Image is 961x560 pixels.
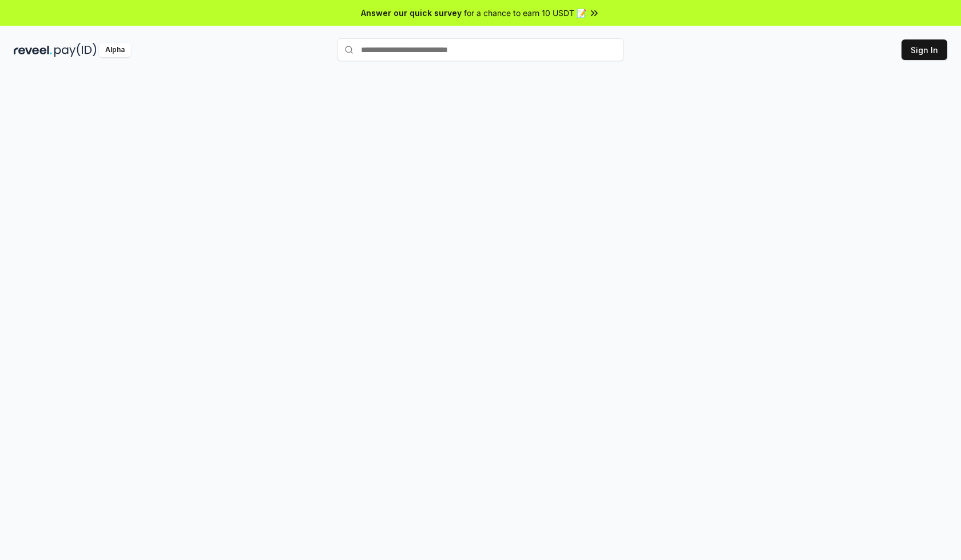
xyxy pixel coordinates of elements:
[54,43,97,57] img: pay_id
[99,43,131,57] div: Alpha
[361,7,462,19] span: Answer our quick survey
[464,7,586,19] span: for a chance to earn 10 USDT 📝
[902,39,947,60] button: Sign In
[14,43,52,57] img: reveel_dark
